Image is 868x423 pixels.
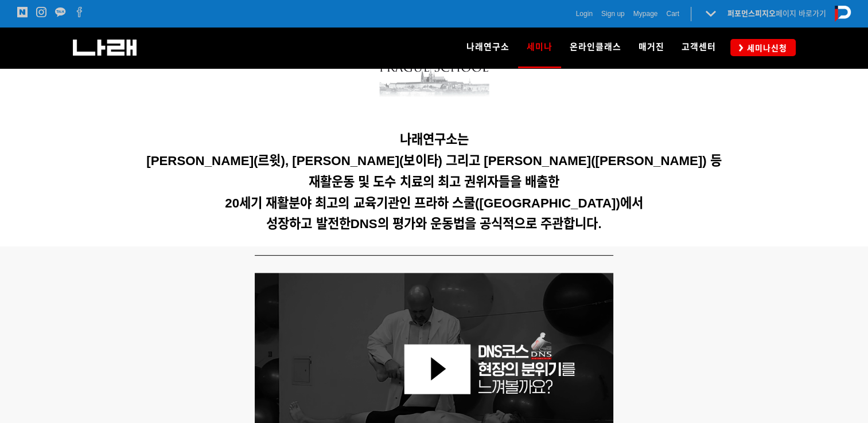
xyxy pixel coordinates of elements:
[576,8,593,19] a: Login
[682,42,716,52] span: 고객센터
[146,154,722,168] span: [PERSON_NAME](르윗), [PERSON_NAME](보이타) 그리고 [PERSON_NAME]([PERSON_NAME]) 등
[466,42,509,52] span: 나래연구소
[518,28,561,68] a: 세미나
[351,217,602,231] span: DNS의 평가와 운동법을 공식적으로 주관합니다.
[673,28,725,68] a: 고객센터
[527,38,552,56] span: 세미나
[727,9,826,18] a: 퍼포먼스피지오페이지 바로가기
[639,42,664,52] span: 매거진
[666,8,679,19] a: Cart
[378,44,491,103] img: 7bd3899b73cc6.png
[266,217,350,231] span: 성장하고 발전한
[730,39,796,56] a: 세미나신청
[458,28,518,68] a: 나래연구소
[601,8,625,19] a: Sign up
[561,28,630,68] a: 온라인클래스
[570,42,621,52] span: 온라인클래스
[400,132,469,147] span: 나래연구소는
[727,9,776,18] strong: 퍼포먼스피지오
[225,196,643,210] span: 20세기 재활분야 최고의 교육기관인 프라하 스쿨([GEOGRAPHIC_DATA])에서
[309,175,559,189] span: 재활운동 및 도수 치료의 최고 권위자들을 배출한
[630,28,673,68] a: 매거진
[744,42,787,54] span: 세미나신청
[633,8,658,19] a: Mypage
